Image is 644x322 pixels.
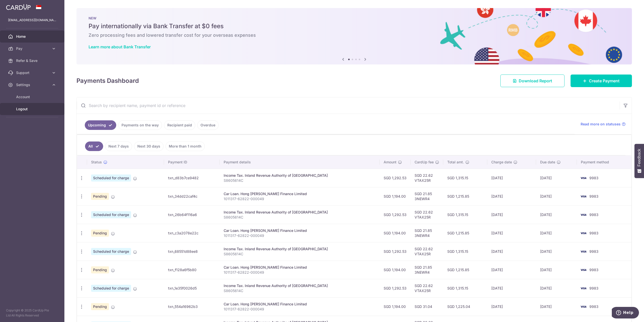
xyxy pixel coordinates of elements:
td: [DATE] [536,279,577,297]
p: 1011317-62822-000049 [224,270,376,275]
a: Create Payment [571,75,632,87]
h6: Zero processing fees and lowered transfer cost for your overseas expenses [89,32,620,38]
span: 9983 [589,286,598,290]
img: Bank Card [578,248,588,255]
span: 9983 [589,176,598,180]
span: Pending [91,266,109,273]
td: SGD 22.62 VTAX25R [411,169,443,187]
td: [DATE] [487,261,536,279]
span: Scheduled for charge [91,248,131,255]
p: S8605614C [224,252,376,257]
td: [DATE] [487,224,536,242]
td: [DATE] [487,169,536,187]
span: 9983 [589,249,598,254]
td: txn_d83b7ce9482 [164,169,220,187]
td: SGD 1,194.00 [380,224,411,242]
span: CardUp fee [415,160,434,165]
a: Upcoming [85,120,116,130]
span: Refer & Save [16,58,49,63]
input: Search by recipient name, payment id or reference [77,97,620,114]
span: Read more on statuses [581,122,621,127]
td: SGD 22.62 VTAX25R [411,279,443,297]
a: Learn more about Bank Transfer [89,44,151,49]
span: Pending [91,193,109,200]
td: txn_68551d88ee8 [164,242,220,261]
div: Income Tax. Inland Revenue Authority of [GEOGRAPHIC_DATA] [224,173,376,178]
td: txn_f128a6f5b80 [164,261,220,279]
td: SGD 1,292.53 [380,242,411,261]
img: Bank Card [578,304,588,310]
div: Car Loan. Hong [PERSON_NAME] Finance Limited [224,265,376,270]
span: Home [16,34,49,39]
span: Settings [16,82,49,87]
p: 1011317-62822-000049 [224,233,376,238]
td: [DATE] [536,169,577,187]
td: SGD 1,225.04 [443,297,487,316]
td: [DATE] [487,297,536,316]
div: Income Tax. Inland Revenue Authority of [GEOGRAPHIC_DATA] [224,210,376,215]
span: Account [16,94,49,99]
span: Charge date [491,160,512,165]
p: S8605614C [224,215,376,220]
h5: Pay internationally via Bank Transfer at $0 fees [89,22,620,30]
td: [DATE] [487,242,536,261]
td: [DATE] [536,224,577,242]
a: Download Report [500,75,565,87]
span: 9983 [589,212,598,217]
td: SGD 1,215.85 [443,224,487,242]
span: Create Payment [589,78,620,84]
td: txn_c3a2078e22c [164,224,220,242]
td: SGD 1,194.00 [380,187,411,205]
th: Payment method [577,156,631,169]
td: [DATE] [536,261,577,279]
a: Next 30 days [134,141,164,151]
img: Bank Card [578,175,588,181]
span: Total amt. [447,160,464,165]
a: All [85,141,103,151]
button: Feedback - Show survey [634,144,644,178]
td: [DATE] [487,279,536,297]
td: SGD 1,315.15 [443,242,487,261]
th: Payment ID [164,156,220,169]
td: txn_1e35f0026d5 [164,279,220,297]
img: Bank transfer banner [76,8,632,64]
img: CardUp [6,4,31,10]
span: 9983 [589,231,598,235]
td: SGD 1,292.53 [380,279,411,297]
p: [EMAIL_ADDRESS][DOMAIN_NAME] [8,18,56,23]
td: [DATE] [536,297,577,316]
th: Payment details [220,156,380,169]
td: [DATE] [487,205,536,224]
a: Next 7 days [105,141,132,151]
td: txn_34dd22caf4c [164,187,220,205]
span: Due date [540,160,555,165]
span: Status [91,160,102,165]
div: Income Tax. Inland Revenue Authority of [GEOGRAPHIC_DATA] [224,246,376,252]
td: SGD 21.85 3NEWR4 [411,224,443,242]
td: [DATE] [536,187,577,205]
span: Pending [91,303,109,310]
td: SGD 1,215.85 [443,187,487,205]
img: Bank Card [578,230,588,236]
span: 9983 [589,268,598,272]
td: [DATE] [536,242,577,261]
p: 1011317-62822-000049 [224,196,376,201]
span: Scheduled for charge [91,174,131,182]
iframe: Opens a widget where you can find more information [612,307,639,319]
a: Overdue [197,120,219,130]
span: Scheduled for charge [91,211,131,218]
td: SGD 31.04 [411,297,443,316]
td: SGD 1,292.53 [380,205,411,224]
span: Pending [91,230,109,237]
img: Bank Card [578,193,588,199]
p: NEW [89,16,620,20]
a: Read more on statuses [581,122,626,127]
h4: Payments Dashboard [76,76,139,85]
td: SGD 1,194.00 [380,261,411,279]
div: Car Loan. Hong [PERSON_NAME] Finance Limited [224,228,376,233]
span: Scheduled for charge [91,285,131,292]
span: 9983 [589,304,598,309]
a: Payments on the way [118,120,162,130]
div: Income Tax. Inland Revenue Authority of [GEOGRAPHIC_DATA] [224,283,376,288]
